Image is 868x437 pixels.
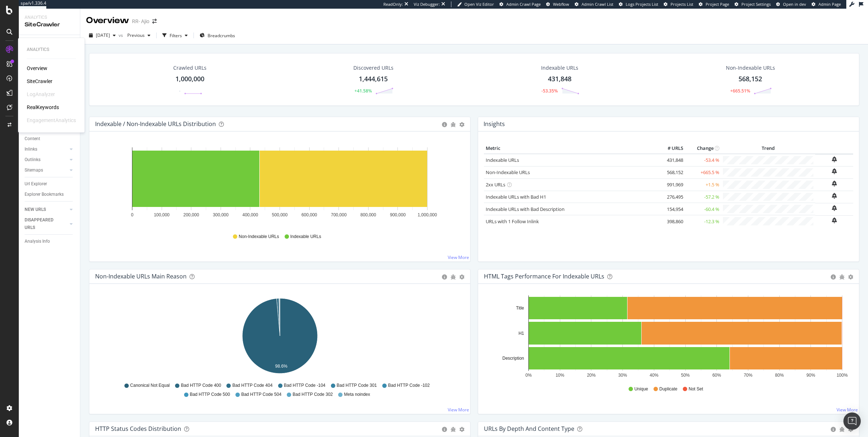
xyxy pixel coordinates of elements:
a: Open Viz Editor [457,1,494,7]
div: gear [459,274,464,280]
div: bug [839,274,844,280]
span: Admin Page [818,1,841,7]
div: Non-Indexable URLs Main Reason [95,273,187,280]
div: bell-plus [832,168,837,174]
button: Filters [159,30,191,41]
span: Not Set [689,386,703,392]
svg: A chart. [95,143,464,227]
td: 276,495 [656,191,685,203]
text: 500,000 [272,212,288,217]
svg: A chart. [95,295,464,379]
a: Projects List [664,1,693,7]
text: 30% [618,373,627,378]
div: bug [839,427,844,432]
a: Admin Crawl List [575,1,613,7]
div: HTTP Status Codes Distribution [95,425,181,432]
td: -12.3 % [685,215,721,227]
text: 200,000 [183,212,199,217]
a: URLs with 1 Follow Inlink [486,218,539,225]
th: Change [685,143,721,154]
div: 568,152 [739,74,762,84]
div: RR- Ajio [132,18,149,25]
a: Explorer Bookmarks [25,191,75,198]
text: 300,000 [213,212,229,217]
a: Sitemaps [25,166,68,174]
text: 0 [131,212,133,217]
a: SiteCrawler [27,78,52,85]
text: 80% [775,373,784,378]
td: +1.5 % [685,178,721,191]
div: bug [451,122,456,127]
a: DISAPPEARED URLS [25,216,68,232]
span: 2025 Aug. 5th [96,32,110,38]
text: 40% [650,373,658,378]
a: Url Explorer [25,180,75,188]
th: Trend [721,143,815,154]
span: Indexable URLs [290,234,321,240]
div: 1,444,615 [359,74,388,84]
th: Metric [484,143,656,154]
text: 600,000 [301,212,317,217]
span: Previous [124,32,145,38]
svg: A chart. [484,295,853,379]
span: Duplicate [659,386,677,392]
a: Indexable URLs [486,157,519,163]
div: Url Explorer [25,180,47,188]
div: RealKeywords [27,104,59,111]
td: 568,152 [656,166,685,178]
a: Project Settings [735,1,771,7]
text: H1 [519,331,524,336]
span: Webflow [553,1,569,7]
span: vs [119,32,124,38]
div: +41.58% [354,88,372,94]
div: LogAnalyzer [27,91,55,98]
span: Breadcrumbs [208,33,235,39]
div: DISAPPEARED URLS [25,216,61,232]
a: NEW URLS [25,206,68,213]
a: View More [448,254,469,260]
div: +665.51% [730,88,750,94]
td: 154,954 [656,203,685,215]
div: gear [459,122,464,127]
span: Bad HTTP Code 302 [293,391,333,398]
button: Breadcrumbs [197,30,238,41]
div: Analysis Info [25,238,50,245]
div: Indexable / Non-Indexable URLs Distribution [95,120,216,127]
span: Bad HTTP Code 404 [232,382,272,389]
span: Open in dev [783,1,806,7]
a: Logs Projects List [619,1,658,7]
a: Outlinks [25,156,68,164]
div: Overview [27,65,47,72]
span: Project Page [706,1,729,7]
div: Open Intercom Messenger [843,412,861,430]
span: Open Viz Editor [464,1,494,7]
text: 400,000 [242,212,258,217]
span: Unique [634,386,648,392]
div: 1,000,000 [175,74,204,84]
text: Title [516,306,524,311]
a: View More [448,407,469,413]
text: 20% [587,373,596,378]
text: 50% [681,373,690,378]
td: 431,848 [656,154,685,166]
button: Previous [124,30,153,41]
div: URLs by Depth and Content Type [484,425,574,432]
div: ReadOnly: [383,1,403,7]
div: circle-info [831,427,836,432]
a: Admin Page [812,1,841,7]
div: Explorer Bookmarks [25,191,64,198]
text: 90% [807,373,815,378]
a: View More [837,407,858,413]
text: 700,000 [331,212,347,217]
span: Bad HTTP Code 504 [241,391,281,398]
div: Outlinks [25,156,41,164]
div: circle-info [442,274,447,280]
td: -53.4 % [685,154,721,166]
div: EngagementAnalytics [27,117,76,124]
text: 1,000,000 [418,212,437,217]
span: Bad HTTP Code 400 [181,382,221,389]
div: bug [451,274,456,280]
